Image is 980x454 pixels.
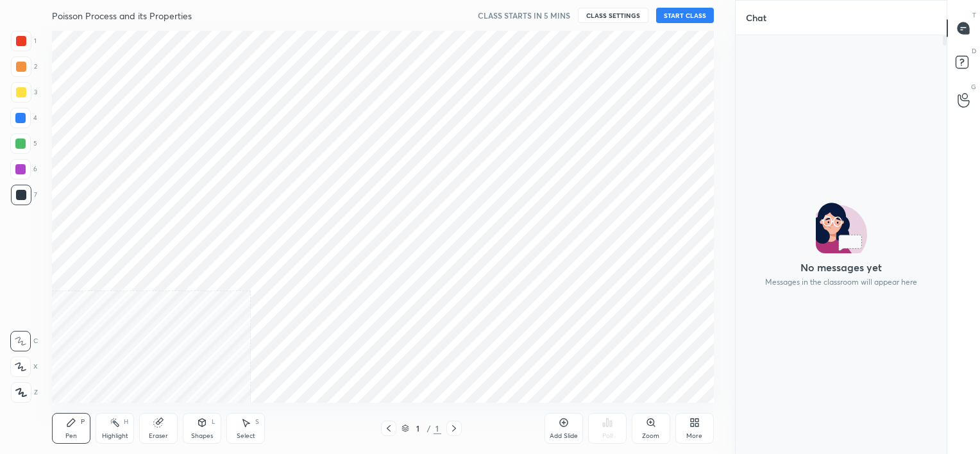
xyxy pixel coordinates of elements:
div: Highlight [102,433,128,439]
div: Eraser [149,433,168,439]
button: CLASS SETTINGS [578,8,648,23]
div: Zoom [642,433,659,439]
div: P [81,419,85,425]
p: Chat [736,1,777,35]
div: 6 [10,159,37,180]
div: 1 [11,31,37,51]
div: Select [237,433,255,439]
div: C [10,331,38,351]
div: 2 [11,56,37,77]
p: G [971,82,976,92]
div: 1 [434,423,441,434]
p: T [972,10,976,20]
div: X [10,357,38,377]
div: 4 [10,108,37,128]
div: / [427,425,431,432]
div: Z [11,382,38,403]
div: 5 [10,133,37,154]
div: 3 [11,82,37,103]
div: 1 [412,425,425,432]
div: H [124,419,128,425]
div: S [255,419,259,425]
div: L [212,419,215,425]
div: More [686,433,702,439]
div: Pen [65,433,77,439]
h4: Poisson Process and its Properties [52,10,192,22]
h5: CLASS STARTS IN 5 MINS [478,10,570,21]
div: Add Slide [550,433,578,439]
div: Shapes [191,433,213,439]
div: 7 [11,185,37,205]
p: D [972,46,976,56]
button: START CLASS [656,8,714,23]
